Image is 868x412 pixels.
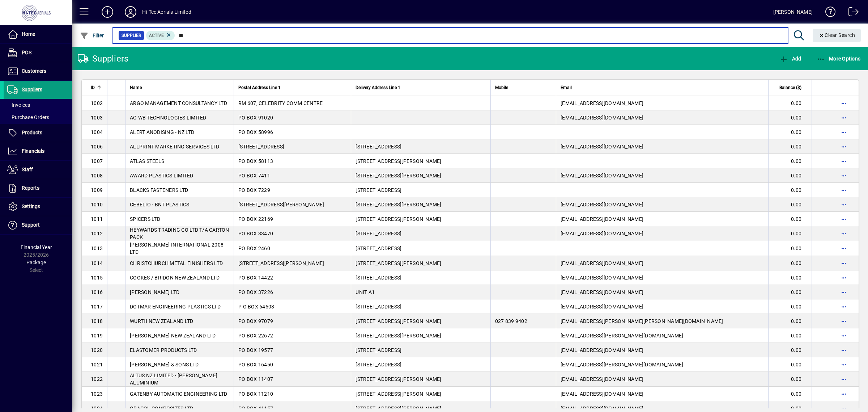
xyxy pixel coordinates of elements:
div: [PERSON_NAME] [773,6,813,18]
span: DOTMAR ENGINEERING PLASTICS LTD [130,304,221,310]
span: [EMAIL_ADDRESS][DOMAIN_NAME] [561,100,643,106]
span: Postal Address Line 1 [238,84,281,92]
span: [STREET_ADDRESS][PERSON_NAME] [238,260,324,266]
span: PO BOX 37226 [238,289,273,295]
button: More options [838,141,850,152]
button: More options [838,359,850,370]
span: [STREET_ADDRESS] [356,245,401,251]
span: Suppliers [22,87,42,92]
button: More options [838,155,850,167]
td: 0.00 [768,183,812,197]
span: PO BOX 7229 [238,187,270,193]
td: 0.00 [768,270,812,285]
td: 0.00 [768,110,812,125]
td: 0.00 [768,285,812,299]
button: More options [838,257,850,269]
button: More options [838,213,850,225]
span: CEBELIO - BNT PLASTICS [130,202,190,207]
span: 1017 [91,304,103,310]
span: Clear Search [818,32,855,38]
span: 1007 [91,158,103,164]
button: More options [838,170,850,181]
span: 1024 [91,405,103,411]
span: [STREET_ADDRESS][PERSON_NAME] [356,173,441,178]
span: [STREET_ADDRESS][PERSON_NAME] [238,202,324,207]
span: Balance ($) [779,84,801,92]
span: [STREET_ADDRESS] [356,275,401,281]
span: 1023 [91,391,103,397]
td: 0.00 [768,357,812,372]
span: 1006 [91,144,103,150]
span: [STREET_ADDRESS][PERSON_NAME] [356,202,441,207]
span: PO BOX 91020 [238,115,273,121]
span: PO BOX 58996 [238,129,273,135]
span: PO BOX 11407 [238,376,273,382]
span: [EMAIL_ADDRESS][PERSON_NAME][PERSON_NAME][DOMAIN_NAME] [561,318,723,324]
td: 0.00 [768,372,812,387]
span: Active [149,33,164,38]
span: ID [91,84,95,92]
span: PO BOX 41157 [238,405,273,411]
a: Purchase Orders [4,111,72,123]
td: 0.00 [768,226,812,241]
span: HEYWARDS TRADING CO LTD T/A CARTON PACK [130,227,229,240]
span: [EMAIL_ADDRESS][DOMAIN_NAME] [561,260,643,266]
span: [STREET_ADDRESS][PERSON_NAME] [356,158,441,164]
span: PO BOX 33470 [238,231,273,236]
span: 1020 [91,347,103,353]
span: [STREET_ADDRESS] [356,187,401,193]
span: [STREET_ADDRESS][PERSON_NAME] [356,376,441,382]
button: More options [838,97,850,109]
span: [EMAIL_ADDRESS][DOMAIN_NAME] [561,376,643,382]
span: 1003 [91,115,103,121]
span: [STREET_ADDRESS][PERSON_NAME] [356,260,441,266]
span: Package [26,260,46,265]
span: 1004 [91,129,103,135]
button: More options [838,272,850,283]
mat-chip: Activation Status: Active [146,31,175,40]
span: 1016 [91,289,103,295]
span: Staff [22,167,33,172]
span: [STREET_ADDRESS][PERSON_NAME] [356,216,441,222]
span: [EMAIL_ADDRESS][DOMAIN_NAME] [561,115,643,121]
span: [PERSON_NAME] NEW ZEALAND LTD [130,333,216,339]
div: ID [91,84,103,92]
span: [EMAIL_ADDRESS][DOMAIN_NAME] [561,275,643,281]
div: Mobile [495,84,552,92]
a: POS [4,44,72,62]
a: Settings [4,198,72,216]
div: Balance ($) [773,84,808,92]
button: Profile [119,5,142,18]
span: AC-WB TECHNOLOGIES LIMITED [130,115,207,121]
span: [STREET_ADDRESS] [356,347,401,353]
span: GATENBY AUTOMATIC ENGINEERING LTD [130,391,227,397]
span: [EMAIL_ADDRESS][DOMAIN_NAME] [561,216,643,222]
span: ALTUS NZ LIMITED - [PERSON_NAME] ALUMINIUM [130,373,217,386]
span: Purchase Orders [7,114,49,120]
span: 1018 [91,318,103,324]
td: 0.00 [768,387,812,401]
span: [PERSON_NAME] & SONS LTD [130,362,199,367]
div: Email [561,84,764,92]
span: UNIT A1 [356,289,375,295]
span: [STREET_ADDRESS][PERSON_NAME] [356,333,441,339]
span: CHRISTCHURCH METAL FINISHERS LTD [130,260,223,266]
span: Filter [80,33,104,38]
span: PO BOX 11210 [238,391,273,397]
button: More options [838,243,850,254]
span: PO BOX 7411 [238,173,270,178]
span: PO BOX 19577 [238,347,273,353]
span: [STREET_ADDRESS][PERSON_NAME] [356,391,441,397]
span: More Options [817,56,861,62]
span: PO BOX 22672 [238,333,273,339]
span: [EMAIL_ADDRESS][DOMAIN_NAME] [561,144,643,150]
span: 027 839 9402 [495,318,527,324]
a: Invoices [4,99,72,111]
span: 1009 [91,187,103,193]
span: WURTH NEW ZEALAND LTD [130,318,193,324]
a: Financials [4,142,72,160]
span: BLACKS FASTENERS LTD [130,187,188,193]
span: Add [779,56,801,62]
td: 0.00 [768,96,812,110]
span: Financials [22,148,44,154]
